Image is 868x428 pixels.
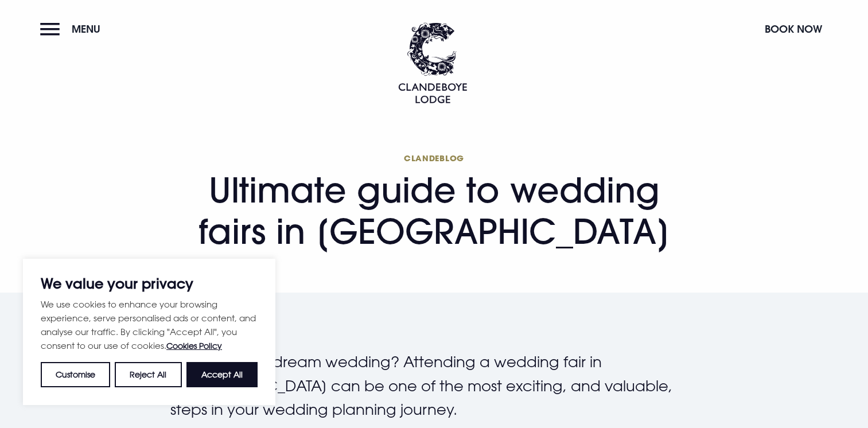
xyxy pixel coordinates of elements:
[398,22,467,103] img: Clandeboye Lodge
[170,153,698,252] h1: Ultimate guide to wedding fairs in [GEOGRAPHIC_DATA]
[41,297,258,353] p: We use cookies to enhance your browsing experience, serve personalised ads or content, and analys...
[115,362,181,387] button: Reject All
[759,17,828,41] button: Book Now
[186,362,258,387] button: Accept All
[170,350,698,422] p: Planning your dream wedding? Attending a wedding fair in [GEOGRAPHIC_DATA] can be one of the most...
[41,277,258,290] p: We value your privacy
[23,259,275,405] div: We value your privacy
[72,22,100,36] span: Menu
[40,17,106,41] button: Menu
[41,362,110,387] button: Customise
[170,153,698,164] span: Clandeblog
[166,341,222,351] a: Cookies Policy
